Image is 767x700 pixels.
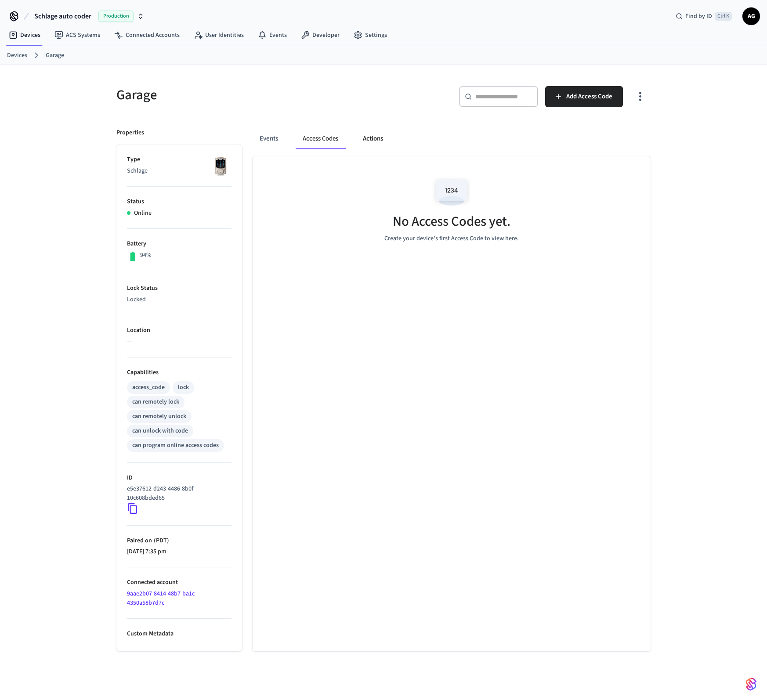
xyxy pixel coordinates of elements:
[134,209,152,218] p: Online
[132,412,186,421] div: can remotely unlock
[34,11,91,22] span: Schlage auto coder
[356,128,390,149] button: Actions
[127,473,232,483] p: ID
[187,27,251,43] a: User Identities
[294,27,347,43] a: Developer
[47,27,107,43] a: ACS Systems
[127,368,232,377] p: Capabilities
[127,589,196,607] a: 9aae2b07-8414-48b7-ba1c-4350a58b7d7c
[347,27,394,43] a: Settings
[742,7,760,25] button: AG
[127,197,232,206] p: Status
[132,383,165,392] div: access_code
[46,51,64,60] a: Garage
[107,27,187,43] a: Connected Accounts
[127,536,232,545] p: Paired on
[393,213,510,231] h5: No Access Codes yet.
[127,337,232,346] p: —
[127,295,232,304] p: Locked
[296,128,345,149] button: Access Codes
[7,51,27,60] a: Devices
[127,326,232,335] p: Location
[384,234,519,243] p: Create your device's first Access Code to view here.
[746,677,756,691] img: SeamLogoGradient.69752ec5.svg
[251,27,294,43] a: Events
[132,397,179,407] div: can remotely lock
[178,383,189,392] div: lock
[127,284,232,293] p: Lock Status
[253,128,651,149] div: ant example
[127,239,232,249] p: Battery
[715,12,732,21] span: Ctrl K
[132,441,219,450] div: can program online access codes
[140,251,152,260] p: 94%
[253,128,285,149] button: Events
[2,27,47,43] a: Devices
[669,8,739,24] div: Find by IDCtrl K
[116,128,144,137] p: Properties
[152,536,169,545] span: ( PDT )
[127,547,232,556] p: [DATE] 7:35 pm
[127,166,232,176] p: Schlage
[743,8,759,24] span: AG
[545,86,623,107] button: Add Access Code
[566,91,612,102] span: Add Access Code
[127,629,232,639] p: Custom Metadata
[116,86,378,104] h5: Garage
[132,426,188,436] div: can unlock with code
[685,12,712,21] span: Find by ID
[432,174,471,211] img: Access Codes Empty State
[210,155,232,177] img: Schlage Sense Smart Deadbolt with Camelot Trim, Front
[127,578,232,587] p: Connected account
[127,484,228,503] p: e5e37612-d243-4486-8b0f-10c608bded65
[98,11,134,22] span: Production
[127,155,232,164] p: Type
